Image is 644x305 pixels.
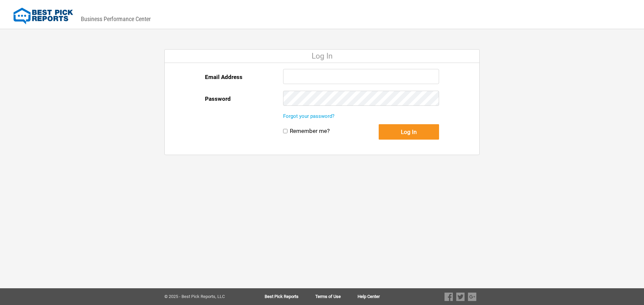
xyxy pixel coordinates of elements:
button: Log In [379,124,439,140]
div: © 2025 - Best Pick Reports, LLC [164,294,243,299]
a: Best Pick Reports [265,294,315,299]
a: Forgot your password? [283,113,334,119]
label: Email Address [205,69,243,85]
a: Terms of Use [315,294,358,299]
a: Help Center [358,294,380,299]
img: Best Pick Reports Logo [13,8,73,24]
div: Log In [165,50,479,63]
label: Password [205,91,231,107]
label: Remember me? [290,128,330,135]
